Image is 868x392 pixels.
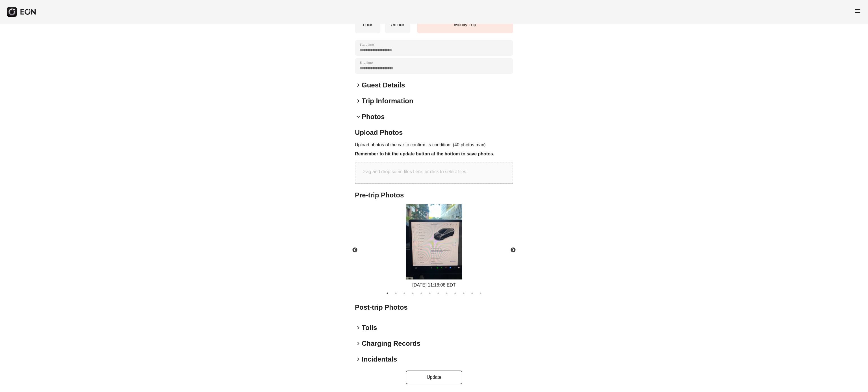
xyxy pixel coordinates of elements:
button: 9 [452,290,458,296]
button: Next [503,240,523,260]
button: 8 [444,290,450,296]
button: 6 [427,290,433,296]
span: keyboard_arrow_down [355,113,362,120]
span: keyboard_arrow_right [355,82,362,89]
p: Unlock [388,21,407,28]
h2: Incidentals [362,355,397,364]
h2: Photos [362,112,385,121]
p: Drag and drop some files here, or click to select files [361,168,466,175]
h2: Charging Records [362,339,420,348]
h3: Remember to hit the update button at the bottom to save photos. [355,151,513,157]
p: Lock [358,21,377,28]
span: keyboard_arrow_right [355,356,362,363]
span: keyboard_arrow_right [355,340,362,347]
img: https://fastfleet.me/rails/active_storage/blobs/redirect/eyJfcmFpbHMiOnsibWVzc2FnZSI6IkJBaHBBMHd5... [406,204,462,279]
h2: Post-trip Photos [355,303,513,312]
h2: Guest Details [362,81,405,90]
button: Update [406,371,462,384]
p: Modify Trip [420,21,510,28]
button: 1 [385,290,390,296]
h2: Upload Photos [355,128,513,137]
div: [DATE] 11:18:08 EDT [406,282,462,289]
button: 11 [469,290,475,296]
h2: Pre-trip Photos [355,191,513,200]
button: 3 [402,290,407,296]
button: 12 [478,290,483,296]
button: 4 [410,290,416,296]
h2: Trip Information [362,96,413,105]
button: 10 [461,290,466,296]
button: Previous [345,240,365,260]
p: Upload photos of the car to confirm its condition. (40 photos max) [355,142,513,148]
span: menu [854,8,861,14]
button: 7 [435,290,441,296]
h2: Tolls [362,323,377,332]
span: keyboard_arrow_right [355,98,362,104]
span: keyboard_arrow_right [355,324,362,331]
button: 2 [393,290,399,296]
button: 5 [418,290,424,296]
